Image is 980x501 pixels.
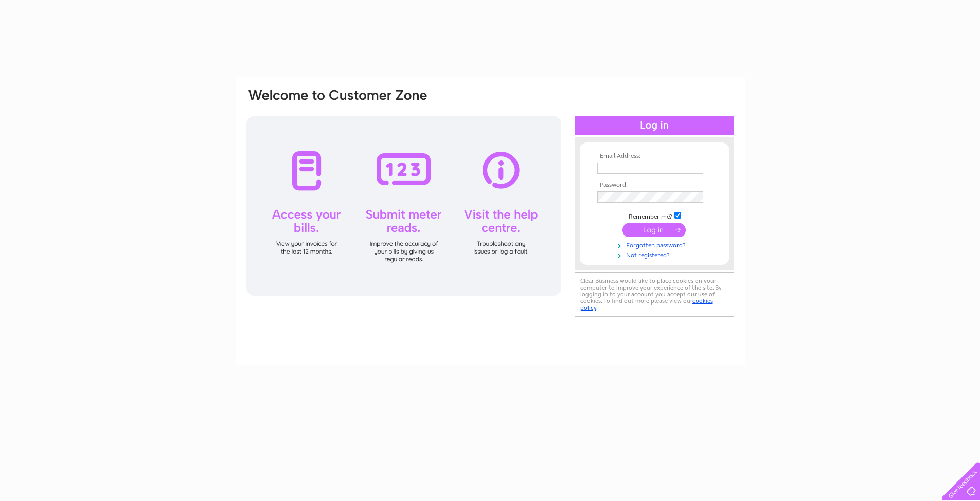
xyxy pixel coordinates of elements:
[595,182,714,189] th: Password:
[597,249,714,259] a: Not registered?
[595,153,714,160] th: Email Address:
[580,297,713,311] a: cookies policy
[595,210,714,221] td: Remember me?
[597,240,714,249] a: Forgotten password?
[575,272,734,317] div: Clear Business would like to place cookies on your computer to improve your experience of the sit...
[622,223,686,237] input: Submit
